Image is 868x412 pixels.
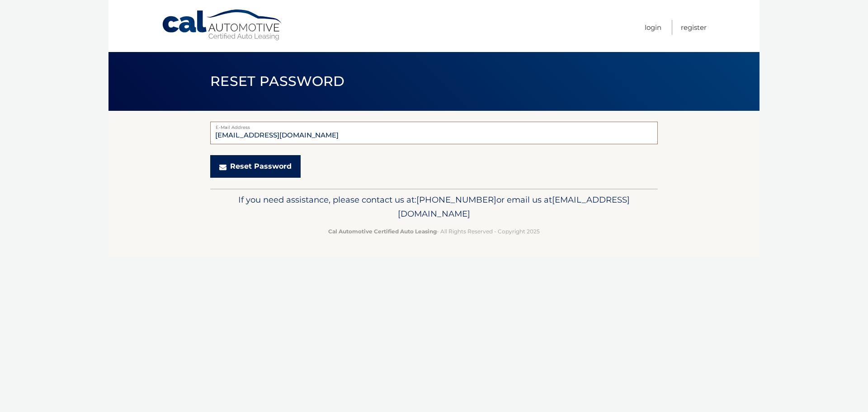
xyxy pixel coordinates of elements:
[210,122,658,129] label: E-Mail Address
[328,228,437,235] strong: Cal Automotive Certified Auto Leasing
[645,20,661,35] a: Login
[210,122,658,144] input: E-Mail Address
[416,194,496,205] span: [PHONE_NUMBER]
[161,9,283,41] a: Cal Automotive
[681,20,707,35] a: Register
[216,227,652,236] p: - All Rights Reserved - Copyright 2025
[216,193,652,222] p: If you need assistance, please contact us at: or email us at
[210,73,344,90] span: Reset Password
[210,155,301,178] button: Reset Password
